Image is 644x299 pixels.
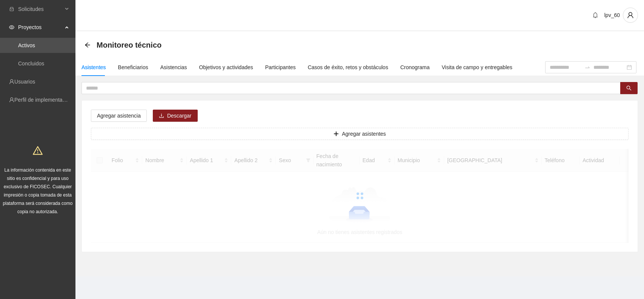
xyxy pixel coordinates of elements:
[118,63,148,71] div: Beneficiarios
[33,146,43,155] span: warning
[14,97,73,103] a: Perfil de implementadora
[626,85,632,91] span: search
[334,131,339,137] span: plus
[265,63,296,71] div: Participantes
[400,63,430,71] div: Cronograma
[589,9,601,21] button: bell
[159,113,164,119] span: download
[604,12,620,18] span: lpv_60
[85,42,91,48] span: arrow-left
[590,12,601,18] span: bell
[18,60,44,67] a: Concluidos
[85,42,91,48] div: Back
[18,2,63,17] span: Solicitudes
[623,12,638,19] span: user
[9,25,14,30] span: eye
[14,79,35,85] a: Usuarios
[97,112,141,120] span: Agregar asistencia
[584,64,590,70] span: to
[18,42,35,48] a: Activos
[81,63,106,71] div: Asistentes
[623,8,638,23] button: user
[620,82,638,94] button: search
[584,64,590,70] span: swap-right
[308,63,388,71] div: Casos de éxito, retos y obstáculos
[160,63,187,71] div: Asistencias
[91,110,147,122] button: Agregar asistencia
[97,39,161,51] span: Monitoreo técnico
[91,128,629,140] button: plusAgregar asistentes
[199,63,253,71] div: Objetivos y actividades
[342,130,386,138] span: Agregar asistentes
[3,167,73,214] span: La información contenida en este sitio es confidencial y para uso exclusivo de FICOSEC. Cualquier...
[18,20,63,35] span: Proyectos
[442,63,512,71] div: Visita de campo y entregables
[153,110,198,122] button: downloadDescargar
[167,112,192,120] span: Descargar
[9,6,14,12] span: inbox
